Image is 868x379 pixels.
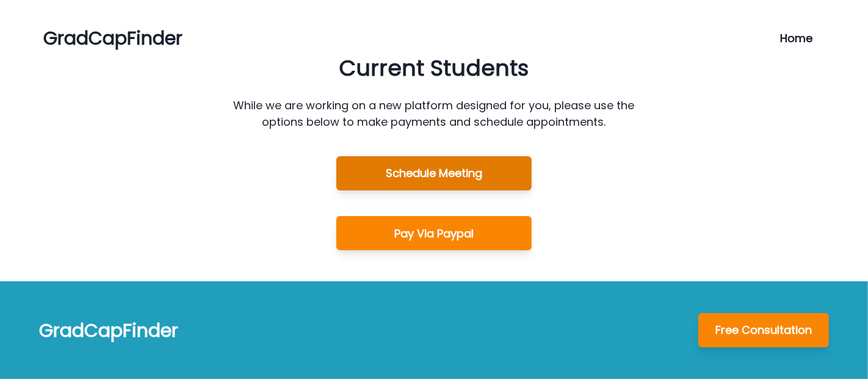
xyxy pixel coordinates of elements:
[698,313,829,347] button: Free Consultation
[780,30,825,46] a: Home
[39,317,178,344] p: GradCapFinder
[339,52,529,85] p: Current Students
[336,216,532,250] button: Pay Via Paypal
[43,25,183,51] a: GradCapFinder
[336,156,532,190] button: Schedule Meeting
[217,97,651,130] p: While we are working on a new platform designed for you, please use the options below to make pay...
